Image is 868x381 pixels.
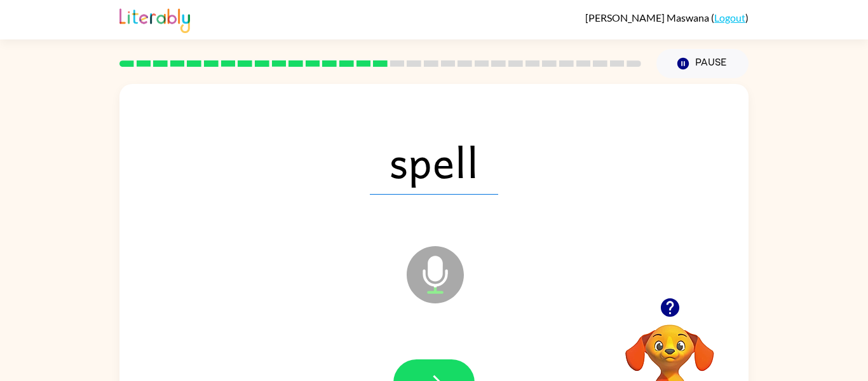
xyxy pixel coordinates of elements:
div: ( ) [585,11,749,24]
img: Literably [119,5,190,33]
span: spell [370,128,498,195]
span: [PERSON_NAME] Maswana [585,11,711,24]
button: Pause [656,49,749,78]
a: Logout [714,11,745,24]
